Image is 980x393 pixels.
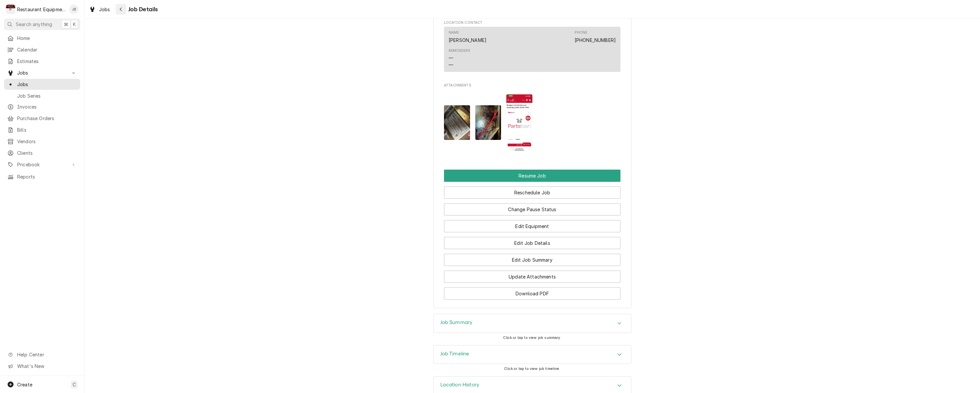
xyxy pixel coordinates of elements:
a: [PHONE_NUMBER] [575,37,616,43]
div: Job Timeline [433,345,631,364]
h3: Job Summary [440,319,473,326]
button: Resume Job [444,170,620,182]
div: Button Group Row [444,199,620,215]
button: Download PDF [444,287,620,300]
button: Edit Equipment [444,220,620,232]
span: C [73,381,76,388]
span: ⌘ [64,21,68,28]
div: R [6,5,15,14]
span: Vendors [17,138,77,145]
span: Location Contact [444,20,620,25]
div: Button Group Row [444,266,620,283]
button: Search anything⌘K [4,18,80,30]
a: Invoices [4,101,80,112]
a: Go to Help Center [4,349,80,360]
div: Contact [444,27,620,72]
span: Search anything [16,21,52,28]
span: Pricebook [17,161,67,168]
span: Clients [17,149,77,156]
div: — [449,54,453,61]
div: Location Contact [444,20,620,75]
button: Accordion Details Expand Trigger [434,345,631,364]
a: Bills [4,124,80,135]
a: Calendar [4,44,80,55]
span: Estimates [17,58,77,65]
a: Vendors [4,136,80,147]
div: Name [449,30,487,43]
div: Phone [575,30,587,35]
div: Button Group Row [444,215,620,232]
img: 12AGlWSfvrolhxZvq4gH [444,105,470,140]
h3: Job Timeline [440,351,469,357]
button: Edit Job Summary [444,254,620,266]
span: Reports [17,173,77,180]
div: Accordion Header [434,314,631,333]
span: Bills [17,126,77,133]
span: Calendar [17,46,77,53]
span: K [73,21,76,28]
button: Accordion Details Expand Trigger [434,314,631,333]
span: Invoices [17,103,77,110]
span: Job Series [17,92,77,99]
div: Phone [575,30,616,43]
div: Button Group Row [444,232,620,249]
span: Attachments [444,83,620,88]
div: Button Group [444,170,620,300]
span: Create [17,382,32,387]
a: Go to Pricebook [4,159,80,170]
button: Navigate back [116,4,126,15]
span: Home [17,35,77,42]
span: What's New [17,363,76,370]
div: JB [69,5,79,14]
button: Update Attachments [444,271,620,283]
div: Button Group Row [444,170,620,182]
span: Jobs [17,69,67,76]
div: Restaurant Equipment Diagnostics [17,6,66,13]
div: — [449,61,453,68]
div: Reminders [449,48,470,53]
a: Purchase Orders [4,113,80,124]
div: Jaired Brunty's Avatar [69,5,79,14]
a: Go to What's New [4,361,80,372]
a: Reports [4,171,80,182]
span: Purchase Orders [17,115,77,122]
a: Jobs [4,79,80,90]
span: Jobs [99,6,110,13]
div: Job Summary [433,314,631,333]
button: Edit Job Details [444,237,620,249]
div: Reminders [449,48,470,68]
span: Click or tap to view job timeline. [504,367,560,371]
div: Button Group Row [444,283,620,300]
span: Jobs [17,81,77,88]
a: Home [4,33,80,44]
span: Job Details [126,5,158,14]
div: Location Contact List [444,27,620,75]
div: Restaurant Equipment Diagnostics's Avatar [6,5,15,14]
div: Button Group Row [444,182,620,199]
img: NUCQpCqdT9GjtmGRDmdc [506,94,532,150]
h3: Location History [440,382,480,388]
span: Help Center [17,351,76,358]
div: Accordion Header [434,345,631,364]
div: [PERSON_NAME] [449,37,487,44]
span: Attachments [444,89,620,156]
span: Click or tap to view job summary. [503,336,561,340]
img: okSSN173SQOdJAIfuF9e [475,105,501,140]
div: Button Group Row [444,249,620,266]
button: Change Pause Status [444,203,620,215]
button: Reschedule Job [444,186,620,199]
a: Job Series [4,90,80,101]
a: Jobs [86,4,113,15]
div: Name [449,30,459,35]
a: Clients [4,147,80,158]
div: Attachments [444,83,620,156]
a: Estimates [4,56,80,67]
a: Go to Jobs [4,67,80,78]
